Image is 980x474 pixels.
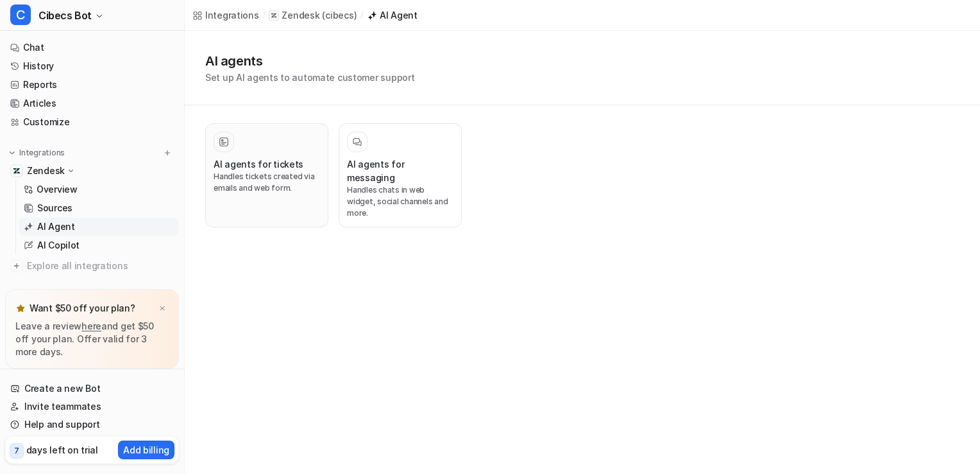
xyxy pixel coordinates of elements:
p: Add billing [123,443,169,457]
h3: AI agents for messaging [347,157,453,184]
p: Leave a review and get $50 off your plan. Offer valid for 3 more days. [15,320,169,358]
a: AI Agent [19,218,179,236]
img: star [15,303,26,313]
p: Want $50 off your plan? [30,302,135,315]
button: Add billing [118,441,174,459]
p: Zendesk [27,164,65,177]
div: Integrations [205,8,259,22]
p: ( cibecs ) [322,9,357,22]
button: AI agents for messagingHandles chats in web widget, social channels and more. [339,123,462,227]
img: menu_add.svg [163,148,172,157]
span: / [263,10,266,21]
button: Integrations [5,146,69,159]
a: Invite teammates [5,398,179,416]
p: Zendesk [282,9,319,22]
span: / [360,10,363,21]
a: Integrations [192,8,259,22]
p: 7 [14,445,19,457]
a: Articles [5,94,179,112]
a: AI Copilot [19,236,179,254]
p: Set up AI agents to automate customer support [205,71,414,84]
img: expand menu [8,148,17,157]
span: Cibecs Bot [38,6,92,24]
span: C [10,4,31,25]
p: AI Agent [37,220,75,233]
p: Sources [37,202,72,215]
a: Reports [5,76,179,94]
img: x [158,304,166,313]
h3: AI agents for tickets [214,157,303,171]
a: Chat [5,39,179,57]
a: Create a new Bot [5,380,179,398]
p: Handles chats in web widget, social channels and more. [347,184,453,219]
p: days left on trial [26,443,98,457]
a: Sources [19,199,179,217]
p: Handles tickets created via emails and web form. [214,171,320,194]
a: Explore all integrations [5,257,179,275]
h1: AI agents [205,51,414,71]
p: Overview [37,183,78,196]
p: AI Copilot [37,239,80,252]
span: Explore all integrations [27,256,174,276]
a: History [5,57,179,75]
a: Customize [5,113,179,131]
a: Help and support [5,416,179,434]
p: Integrations [19,148,65,158]
img: explore all integrations [10,259,23,272]
a: AI Agent [367,8,418,22]
button: AI agents for ticketsHandles tickets created via emails and web form. [205,123,328,227]
img: Zendesk [13,167,21,175]
a: Overview [19,180,179,198]
a: Zendesk(cibecs) [269,9,357,22]
div: AI Agent [380,8,418,22]
a: here [81,320,101,331]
